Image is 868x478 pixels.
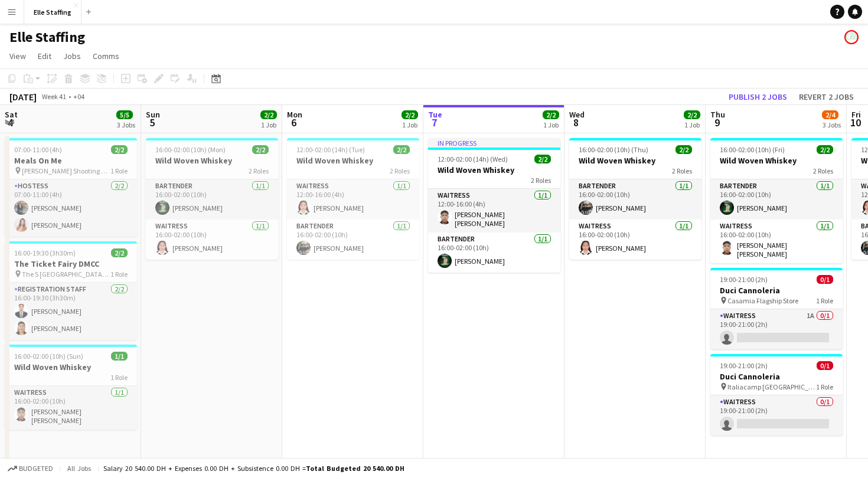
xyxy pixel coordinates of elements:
[579,145,648,154] span: 16:00-02:00 (10h) (Thu)
[709,116,725,129] span: 9
[287,155,419,166] h3: Wild Woven Whiskey
[285,116,302,129] span: 6
[5,362,137,372] h3: Wild Woven Whiskey
[710,309,843,349] app-card-role: Waitress1A0/119:00-21:00 (2h)
[851,109,861,120] span: Fri
[9,28,85,46] h1: Elle Staffing
[146,155,278,166] h3: Wild Woven Whiskey
[24,1,81,24] button: Elle Staffing
[144,116,160,129] span: 5
[390,166,410,175] span: 2 Roles
[146,138,278,260] app-job-card: 16:00-02:00 (10h) (Mon)2/2Wild Woven Whiskey2 RolesBartender1/116:00-02:00 (10h)[PERSON_NAME]Wait...
[438,155,508,163] span: 12:00-02:00 (14h) (Wed)
[93,51,119,61] span: Comms
[816,382,833,391] span: 1 Role
[534,155,551,163] span: 2/2
[287,220,419,260] app-card-role: Bartender1/116:00-02:00 (10h)[PERSON_NAME]
[14,352,83,361] span: 16:00-02:00 (10h) (Sun)
[393,145,410,154] span: 2/2
[426,116,442,129] span: 7
[116,110,133,119] span: 5/5
[428,165,560,175] h3: Wild Woven Whiskey
[6,462,55,475] button: Budgeted
[672,166,692,175] span: 2 Roles
[710,109,725,120] span: Thu
[817,275,833,284] span: 0/1
[296,145,365,154] span: 12:00-02:00 (14h) (Tue)
[727,296,798,305] span: Casamia Flagship Store
[5,386,137,430] app-card-role: Waitress1/116:00-02:00 (10h)[PERSON_NAME] [PERSON_NAME]
[287,138,419,260] div: 12:00-02:00 (14h) (Tue)2/2Wild Woven Whiskey2 RolesWaitress1/112:00-16:00 (4h)[PERSON_NAME]Barten...
[33,48,56,64] a: Edit
[5,179,137,237] app-card-role: Hostess2/207:00-11:00 (4h)[PERSON_NAME][PERSON_NAME]
[5,241,137,340] div: 16:00-19:30 (3h30m)2/2The Ticket Fairy DMCC The S [GEOGRAPHIC_DATA] [GEOGRAPHIC_DATA]1 RoleRegist...
[710,395,843,436] app-card-role: Waitress0/119:00-21:00 (2h)
[38,51,51,61] span: Edit
[88,48,124,64] a: Comms
[569,109,585,120] span: Wed
[9,51,26,61] span: View
[822,110,838,119] span: 2/4
[287,109,302,120] span: Mon
[569,220,701,260] app-card-role: Waitress1/116:00-02:00 (10h)[PERSON_NAME]
[676,145,692,154] span: 2/2
[813,166,833,175] span: 2 Roles
[724,89,792,104] button: Publish 2 jobs
[252,145,269,154] span: 2/2
[63,51,81,61] span: Jobs
[22,166,110,175] span: [PERSON_NAME] Shooting Club
[720,145,785,154] span: 16:00-02:00 (10h) (Fri)
[428,138,560,273] app-job-card: In progress12:00-02:00 (14h) (Wed)2/2Wild Woven Whiskey2 RolesWaitress1/112:00-16:00 (4h)[PERSON_...
[428,109,442,120] span: Tue
[14,248,76,257] span: 16:00-19:30 (3h30m)
[110,373,128,382] span: 1 Role
[844,30,859,44] app-user-avatar: Gaelle Vanmullem
[146,179,278,220] app-card-role: Bartender1/116:00-02:00 (10h)[PERSON_NAME]
[111,248,128,257] span: 2/2
[5,109,18,120] span: Sat
[103,464,404,473] div: Salary 20 540.00 DH + Expenses 0.00 DH + Subsistence 0.00 DH =
[794,89,859,104] button: Revert 2 jobs
[720,361,768,370] span: 19:00-21:00 (2h)
[146,109,160,120] span: Sun
[146,220,278,260] app-card-role: Waitress1/116:00-02:00 (10h)[PERSON_NAME]
[710,354,843,436] app-job-card: 19:00-21:00 (2h)0/1Duci Cannoleria Italiacamp [GEOGRAPHIC_DATA] Hub1 RoleWaitress0/119:00-21:00 (2h)
[543,110,559,119] span: 2/2
[5,258,137,269] h3: The Ticket Fairy DMCC
[569,138,701,260] app-job-card: 16:00-02:00 (10h) (Thu)2/2Wild Woven Whiskey2 RolesBartender1/116:00-02:00 (10h)[PERSON_NAME]Wait...
[710,268,843,349] app-job-card: 19:00-21:00 (2h)0/1Duci Cannoleria Casamia Flagship Store1 RoleWaitress1A0/119:00-21:00 (2h)
[817,361,833,370] span: 0/1
[110,270,128,279] span: 1 Role
[5,345,137,430] app-job-card: 16:00-02:00 (10h) (Sun)1/1Wild Woven Whiskey1 RoleWaitress1/116:00-02:00 (10h)[PERSON_NAME] [PERS...
[5,283,137,340] app-card-role: Registration Staff2/216:00-19:30 (3h30m)[PERSON_NAME][PERSON_NAME]
[543,120,559,129] div: 1 Job
[9,91,37,103] div: [DATE]
[567,116,585,129] span: 8
[402,120,417,129] div: 1 Job
[111,145,128,154] span: 2/2
[306,464,404,473] span: Total Budgeted 20 540.00 DH
[261,120,276,129] div: 1 Job
[249,166,269,175] span: 2 Roles
[816,296,833,305] span: 1 Role
[428,233,560,273] app-card-role: Bartender1/116:00-02:00 (10h)[PERSON_NAME]
[710,371,843,382] h3: Duci Cannoleria
[155,145,226,154] span: 16:00-02:00 (10h) (Mon)
[402,110,418,119] span: 2/2
[727,382,816,391] span: Italiacamp [GEOGRAPHIC_DATA] Hub
[684,110,700,119] span: 2/2
[260,110,277,119] span: 2/2
[850,116,861,129] span: 10
[14,145,62,154] span: 07:00-11:00 (4h)
[287,179,419,220] app-card-role: Waitress1/112:00-16:00 (4h)[PERSON_NAME]
[5,138,137,237] app-job-card: 07:00-11:00 (4h)2/2Meals On Me [PERSON_NAME] Shooting Club1 RoleHostess2/207:00-11:00 (4h)[PERSON...
[817,145,833,154] span: 2/2
[428,189,560,233] app-card-role: Waitress1/112:00-16:00 (4h)[PERSON_NAME] [PERSON_NAME]
[117,120,135,129] div: 3 Jobs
